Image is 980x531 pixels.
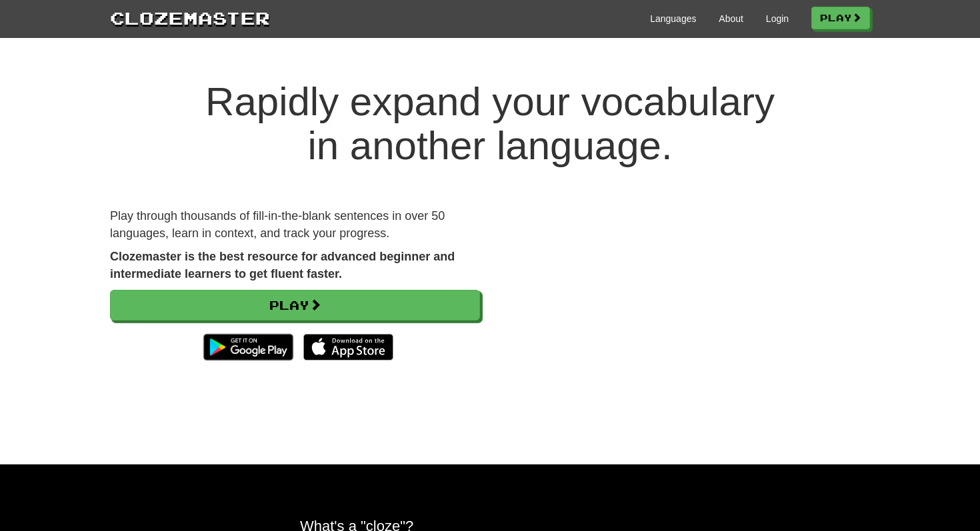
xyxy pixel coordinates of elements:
[110,5,270,30] a: Clozemaster
[766,12,789,25] a: Login
[110,250,455,280] strong: Clozemaster is the best resource for advanced beginner and intermediate learners to get fluent fa...
[197,327,300,367] img: Get it on Google Play
[650,12,696,25] a: Languages
[811,7,870,29] a: Play
[719,12,743,25] a: About
[303,334,393,360] img: Download_on_the_App_Store_Badge_US-UK_135x40-25178aeef6eb6b83b96f5f2d004eda3bffbb37122de64afbaef7...
[110,290,480,320] a: Play
[110,208,480,242] p: Play through thousands of fill-in-the-blank sentences in over 50 languages, learn in context, and...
